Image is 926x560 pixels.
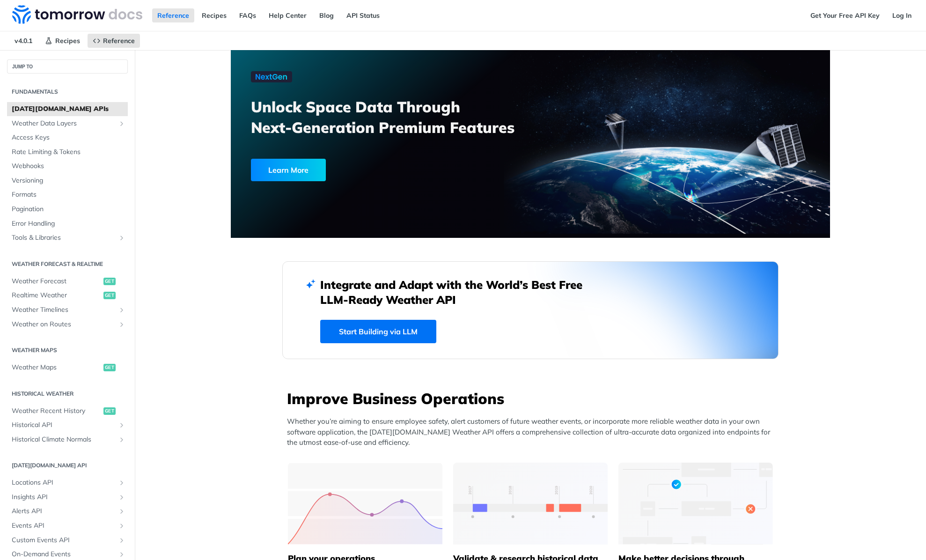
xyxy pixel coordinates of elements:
[341,8,385,22] a: API Status
[7,346,128,354] h2: Weather Maps
[251,159,483,181] a: Learn More
[12,435,116,444] span: Historical Climate Normals
[7,533,128,547] a: Custom Events APIShow subpages for Custom Events API
[118,551,125,558] button: Show subpages for On-Demand Events
[12,133,125,142] span: Access Keys
[118,522,125,530] button: Show subpages for Events API
[7,418,128,432] a: Historical APIShow subpages for Historical API
[118,436,125,443] button: Show subpages for Historical Climate Normals
[12,190,125,199] span: Formats
[7,260,128,268] h2: Weather Forecast & realtime
[251,159,326,181] div: Learn More
[7,59,128,74] button: JUMP TO
[287,416,779,448] p: Whether you’re aiming to ensure employee safety, alert customers of future weather events, or inc...
[88,34,140,48] a: Reference
[152,8,194,22] a: Reference
[7,274,128,288] a: Weather Forecastget
[7,490,128,504] a: Insights APIShow subpages for Insights API
[12,277,101,286] span: Weather Forecast
[55,37,80,45] span: Recipes
[320,277,596,307] h2: Integrate and Adapt with the World’s Best Free LLM-Ready Weather API
[12,406,101,416] span: Weather Recent History
[103,364,116,371] span: get
[7,504,128,518] a: Alerts APIShow subpages for Alerts API
[12,493,116,502] span: Insights API
[12,104,125,114] span: [DATE][DOMAIN_NAME] APIs
[288,463,442,545] img: 39565e8-group-4962x.svg
[7,476,128,490] a: Locations APIShow subpages for Locations API
[12,320,116,329] span: Weather on Routes
[7,361,128,375] a: Weather Mapsget
[12,291,101,300] span: Realtime Weather
[12,176,125,185] span: Versioning
[7,159,128,173] a: Webhooks
[7,303,128,317] a: Weather TimelinesShow subpages for Weather Timelines
[9,34,37,48] span: v4.0.1
[7,188,128,202] a: Formats
[7,404,128,418] a: Weather Recent Historyget
[618,463,773,545] img: a22d113-group-496-32x.svg
[12,507,116,516] span: Alerts API
[7,202,128,216] a: Pagination
[7,519,128,533] a: Events APIShow subpages for Events API
[264,8,312,22] a: Help Center
[7,288,128,302] a: Realtime Weatherget
[12,162,125,171] span: Webhooks
[234,8,261,22] a: FAQs
[12,147,125,157] span: Rate Limiting & Tokens
[7,131,128,145] a: Access Keys
[453,463,608,545] img: 13d7ca0-group-496-2.svg
[12,233,116,243] span: Tools & Libraries
[251,96,541,138] h3: Unlock Space Data Through Next-Generation Premium Features
[887,8,917,22] a: Log In
[103,292,116,299] span: get
[805,8,885,22] a: Get Your Free API Key
[118,494,125,501] button: Show subpages for Insights API
[103,278,116,285] span: get
[7,433,128,447] a: Historical Climate NormalsShow subpages for Historical Climate Normals
[103,407,116,415] span: get
[118,421,125,429] button: Show subpages for Historical API
[320,320,436,343] a: Start Building via LLM
[12,536,116,545] span: Custom Events API
[118,321,125,328] button: Show subpages for Weather on Routes
[197,8,232,22] a: Recipes
[287,388,779,409] h3: Improve Business Operations
[118,537,125,544] button: Show subpages for Custom Events API
[314,8,339,22] a: Blog
[7,102,128,116] a: [DATE][DOMAIN_NAME] APIs
[7,390,128,398] h2: Historical Weather
[7,317,128,332] a: Weather on RoutesShow subpages for Weather on Routes
[12,521,116,531] span: Events API
[7,88,128,96] h2: Fundamentals
[7,217,128,231] a: Error Handling
[118,120,125,127] button: Show subpages for Weather Data Layers
[12,550,116,559] span: On-Demand Events
[118,234,125,242] button: Show subpages for Tools & Libraries
[103,37,135,45] span: Reference
[7,231,128,245] a: Tools & LibrariesShow subpages for Tools & Libraries
[12,420,116,430] span: Historical API
[12,478,116,487] span: Locations API
[7,461,128,470] h2: [DATE][DOMAIN_NAME] API
[12,363,101,372] span: Weather Maps
[7,174,128,188] a: Versioning
[12,219,125,228] span: Error Handling
[12,305,116,315] span: Weather Timelines
[7,117,128,131] a: Weather Data LayersShow subpages for Weather Data Layers
[40,34,85,48] a: Recipes
[12,205,125,214] span: Pagination
[118,508,125,515] button: Show subpages for Alerts API
[12,119,116,128] span: Weather Data Layers
[118,306,125,314] button: Show subpages for Weather Timelines
[12,5,142,24] img: Tomorrow.io Weather API Docs
[7,145,128,159] a: Rate Limiting & Tokens
[251,71,292,82] img: NextGen
[118,479,125,486] button: Show subpages for Locations API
